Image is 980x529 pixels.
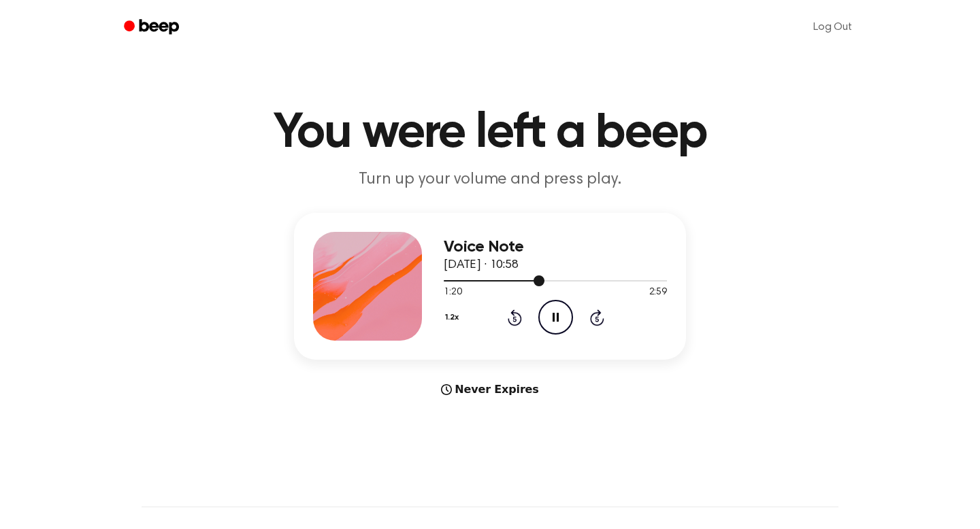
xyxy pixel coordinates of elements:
a: Log Out [800,11,866,44]
a: Beep [114,14,191,41]
div: Never Expires [294,381,686,398]
p: Turn up your volume and press play. [229,169,751,191]
h1: You were left a beep [142,109,838,158]
h3: Voice Note [444,238,667,256]
span: [DATE] · 10:58 [444,259,519,271]
button: 1.2x [444,306,463,329]
span: 1:20 [444,286,461,300]
span: 2:59 [649,286,667,300]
